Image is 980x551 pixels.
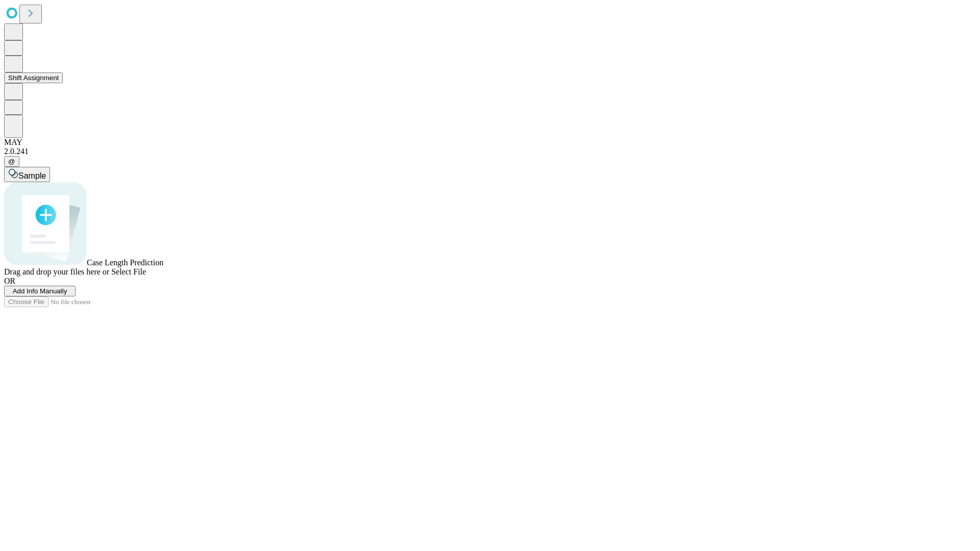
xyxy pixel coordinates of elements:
[4,267,109,276] span: Drag and drop your files here or
[4,156,19,167] button: @
[4,147,976,156] div: 2.0.241
[18,171,46,180] span: Sample
[4,72,63,83] button: Shift Assignment
[4,277,15,285] span: OR
[87,258,163,267] span: Case Length Prediction
[4,286,76,296] button: Add Info Manually
[8,158,15,165] span: @
[13,287,67,295] span: Add Info Manually
[4,167,50,182] button: Sample
[111,267,146,276] span: Select File
[4,138,976,147] div: MAY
